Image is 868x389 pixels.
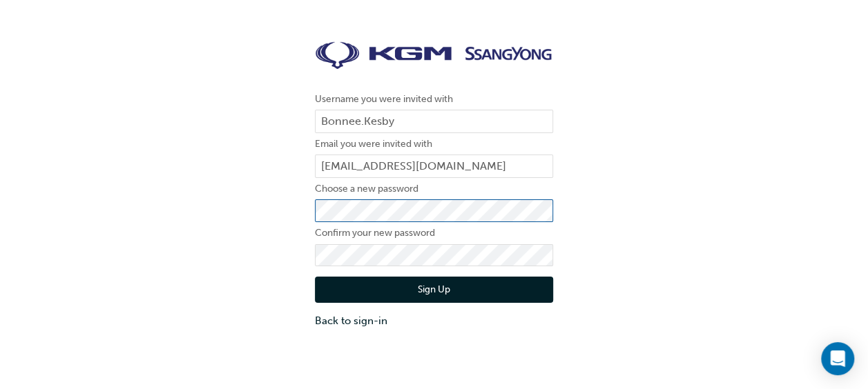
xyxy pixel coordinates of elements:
label: Confirm your new password [315,225,553,241]
input: Username [315,110,553,133]
img: kgm [315,41,553,70]
div: Open Intercom Messenger [821,342,854,375]
label: Email you were invited with [315,136,553,152]
a: Back to sign-in [315,313,553,329]
label: Choose a new password [315,181,553,197]
button: Sign Up [315,277,553,303]
label: Username you were invited with [315,91,553,108]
